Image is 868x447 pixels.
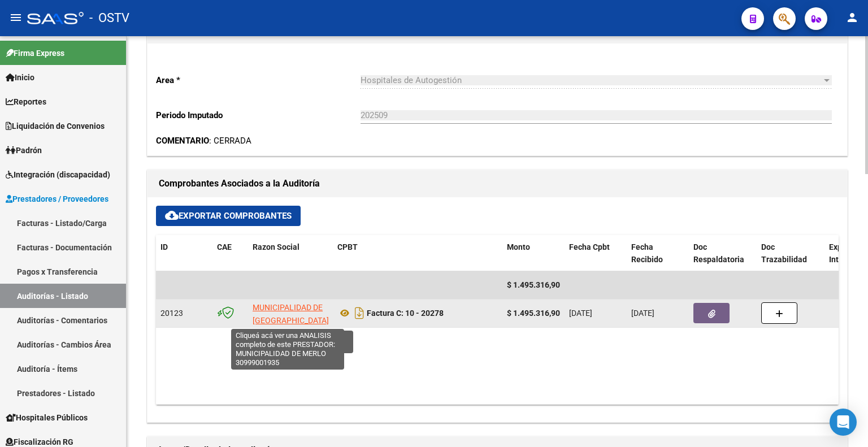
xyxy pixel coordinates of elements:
[156,74,361,86] p: Area *
[6,193,108,205] span: Prestadores / Proveedores
[631,309,654,318] span: [DATE]
[6,71,34,84] span: Inicio
[159,175,836,193] h1: Comprobantes Asociados a la Auditoría
[165,211,292,221] span: Exportar Comprobantes
[156,136,209,146] strong: COMENTARIO
[6,47,64,59] span: Firma Express
[217,242,232,251] span: CAE
[160,309,183,318] span: 20123
[361,75,462,85] span: Hospitales de Autogestión
[569,309,592,318] span: [DATE]
[212,235,248,272] datatable-header-cell: CAE
[367,309,444,318] strong: Factura C: 10 - 20278
[631,242,663,264] span: Fecha Recibido
[6,411,88,424] span: Hospitales Públicos
[824,235,864,272] datatable-header-cell: Expte. Interno
[507,242,530,251] span: Monto
[156,136,251,146] span: : CERRADA
[829,242,855,264] span: Expte. Interno
[502,235,565,272] datatable-header-cell: Monto
[507,280,560,289] span: $ 1.495.316,90
[253,242,300,251] span: Razon Social
[160,242,168,251] span: ID
[156,235,212,272] datatable-header-cell: ID
[569,242,610,251] span: Fecha Cpbt
[333,235,502,272] datatable-header-cell: CPBT
[253,303,329,325] span: MUNICIPALIDAD DE [GEOGRAPHIC_DATA]
[352,304,367,322] i: Descargar documento
[757,235,824,272] datatable-header-cell: Doc Trazabilidad
[6,96,46,108] span: Reportes
[830,409,857,436] div: Open Intercom Messenger
[6,144,42,157] span: Padrón
[845,11,859,24] mat-icon: person
[337,242,358,251] span: CPBT
[627,235,689,272] datatable-header-cell: Fecha Recibido
[156,206,301,226] button: Exportar Comprobantes
[89,6,129,31] span: - OSTV
[693,242,744,264] span: Doc Respaldatoria
[9,11,23,24] mat-icon: menu
[507,309,560,318] strong: $ 1.495.316,90
[156,109,361,121] p: Periodo Imputado
[165,209,179,222] mat-icon: cloud_download
[248,235,333,272] datatable-header-cell: Razon Social
[689,235,757,272] datatable-header-cell: Doc Respaldatoria
[565,235,627,272] datatable-header-cell: Fecha Cpbt
[6,168,110,181] span: Integración (discapacidad)
[6,120,105,132] span: Liquidación de Convenios
[761,242,807,264] span: Doc Trazabilidad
